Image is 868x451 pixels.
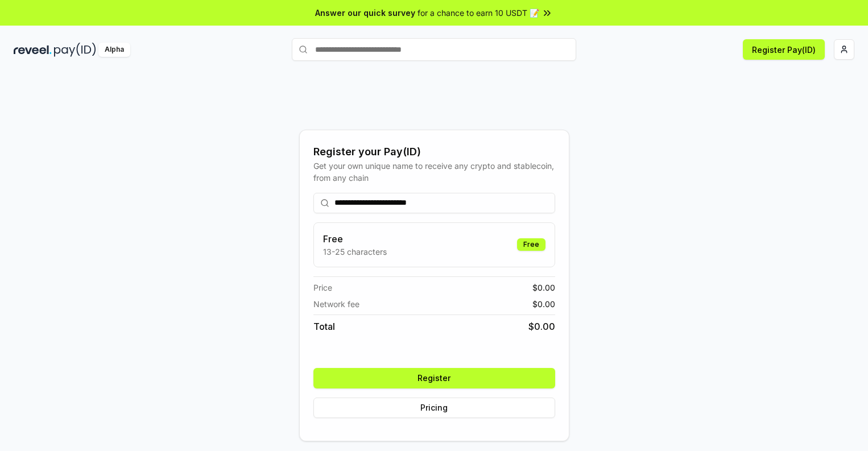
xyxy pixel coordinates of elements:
[313,368,555,388] button: Register
[418,7,539,19] span: for a chance to earn 10 USDT 📝
[54,43,96,57] img: pay_id
[315,7,415,19] span: Answer our quick survey
[313,320,335,333] span: Total
[14,43,52,57] img: reveel_dark
[323,232,387,246] h3: Free
[313,398,555,418] button: Pricing
[98,43,130,57] div: Alpha
[517,238,545,251] div: Free
[532,298,555,310] span: $ 0.00
[532,282,555,293] span: $ 0.00
[313,298,359,310] span: Network fee
[313,144,555,160] div: Register your Pay(ID)
[323,246,387,258] p: 13-25 characters
[313,160,555,184] div: Get your own unique name to receive any crypto and stablecoin, from any chain
[313,282,332,293] span: Price
[528,320,555,333] span: $ 0.00
[743,39,825,60] button: Register Pay(ID)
